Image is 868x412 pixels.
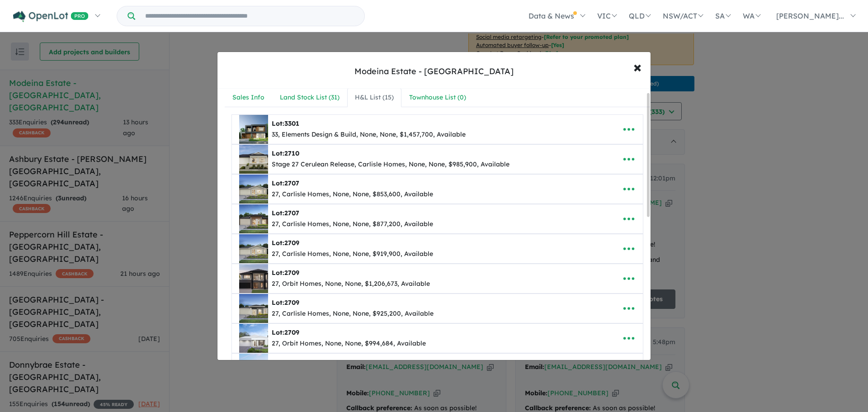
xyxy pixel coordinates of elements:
div: 27, Carlisle Homes, None, None, $853,600, Available [272,189,433,200]
span: 2709 [284,298,299,307]
b: Lot: [272,179,299,187]
span: 2707 [284,179,299,187]
b: Lot: [272,269,299,277]
span: 2709 [284,239,299,247]
img: Modeina%20Estate%20-%20Burnside%20-%20Lot%202707___1744328011.jpg [239,204,268,233]
img: Modeina%20Estate%20-%20Burnside%20-%20Lot%202710___1736297162.jpg [239,145,268,174]
div: Modeina Estate - [GEOGRAPHIC_DATA] [354,66,514,77]
img: Modeina%20Estate%20-%20Burnside%20-%20Lot%202709___1744330948.jpg [239,234,268,263]
div: Land Stock List ( 31 ) [280,92,340,103]
div: H&L List ( 15 ) [355,92,394,103]
b: Lot: [272,239,299,247]
img: Modeina%20Estate%20-%20Burnside%20-%20Lot%202713___1744334469.jpg [239,354,268,383]
img: Modeina%20Estate%20-%20Burnside%20-%20Lot%202709___1744332480.JPG [239,294,268,323]
span: × [633,57,642,76]
img: Modeina%20Estate%20-%20Burnside%20-%20Lot%202709___1744332931.jpeg [239,324,268,353]
span: 2709 [284,328,299,336]
div: 33, Elements Design & Build, None, None, $1,457,700, Available [272,129,466,140]
div: 27, Carlisle Homes, None, None, $919,900, Available [272,249,433,260]
img: Openlot PRO Logo White [13,11,89,22]
div: 27, Orbit Homes, None, None, $1,206,673, Available [272,279,430,289]
img: Modeina%20Estate%20-%20Burnside%20-%20Lot%203301___1734395139.jpg [239,115,268,144]
img: Modeina%20Estate%20-%20Burnside%20-%20Lot%202707___1744267535.jpg [239,175,268,204]
div: Stage 27 Cerulean Release, Carlisle Homes, None, None, $985,900, Available [272,159,509,170]
b: Lot: [272,298,299,307]
span: [PERSON_NAME]... [776,11,844,20]
div: 27, Orbit Homes, None, None, $994,684, Available [272,338,426,349]
div: Townhouse List ( 0 ) [409,92,466,103]
div: Sales Info [232,92,264,103]
div: 27, Carlisle Homes, None, None, $877,200, Available [272,219,433,230]
span: 2709 [284,269,299,277]
b: Lot: [272,358,299,366]
b: Lot: [272,149,299,157]
span: 2713 [284,358,299,366]
span: 2710 [284,149,299,157]
span: 3301 [284,119,299,128]
img: Modeina%20Estate%20-%20Burnside%20-%20Lot%202709___1744331888.jpeg [239,264,268,293]
b: Lot: [272,119,299,128]
span: 2707 [284,209,299,217]
b: Lot: [272,328,299,336]
input: Try estate name, suburb, builder or developer [137,6,363,26]
b: Lot: [272,209,299,217]
div: 27, Carlisle Homes, None, None, $925,200, Available [272,308,434,319]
